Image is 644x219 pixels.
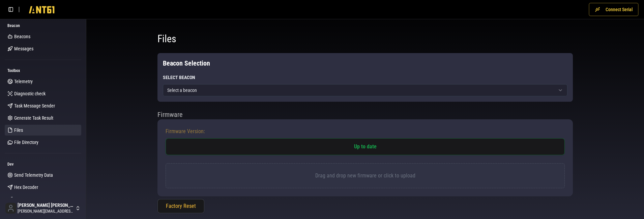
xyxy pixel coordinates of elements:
[5,182,81,193] a: Hex Decoder
[5,159,81,170] div: Dev
[14,127,23,133] span: Files
[18,209,74,214] span: [PERSON_NAME][EMAIL_ADDRESS][DOMAIN_NAME]
[157,33,573,45] h1: Files
[5,100,81,111] a: Task Message Sender
[5,113,81,123] a: Generate Task Result
[14,184,38,191] span: Hex Decoder
[14,172,53,178] span: Send Telemetry Data
[157,199,204,213] button: Factory Reset
[5,88,81,99] a: Diagnostic check
[5,20,81,31] div: Beacon
[5,76,81,87] a: Telemetry
[14,33,30,40] span: Beacons
[5,65,81,76] div: Toolbox
[14,139,38,146] span: File Directory
[14,45,33,52] span: Messages
[18,202,74,209] span: [PERSON_NAME] [PERSON_NAME]
[166,127,205,136] span: Firmware Version:
[5,194,81,205] a: Serial monitor
[163,75,195,80] label: Select Beacon
[174,172,556,180] p: Drag and drop new firmware or click to upload
[5,137,81,148] a: File Directory
[157,110,573,119] h2: Firmware
[589,3,639,16] button: Connect Serial
[166,138,565,155] div: Up to date
[3,200,83,216] button: [PERSON_NAME] [PERSON_NAME][PERSON_NAME][EMAIL_ADDRESS][DOMAIN_NAME]
[5,31,81,42] a: Beacons
[163,58,567,68] h2: Beacon Selection
[5,43,81,54] a: Messages
[14,196,40,203] span: Serial monitor
[14,102,55,109] span: Task Message Sender
[14,78,33,85] span: Telemetry
[14,115,53,121] span: Generate Task Result
[14,90,46,97] span: Diagnostic check
[5,170,81,180] a: Send Telemetry Data
[5,125,81,136] a: Files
